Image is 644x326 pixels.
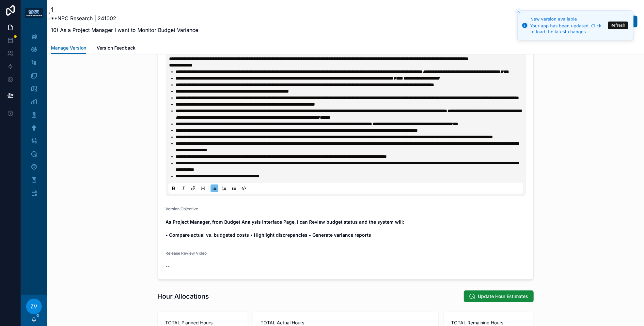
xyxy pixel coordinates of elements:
p: 10) As a Project Manager I want to Monitor Budget Variance [51,26,198,34]
div: New version available [530,16,606,22]
span: -- [166,263,170,270]
h1: 1 [51,5,198,14]
h1: Hour Allocations [158,292,209,301]
strong: As Project Manager, from Budget Analysis Interface Page, I can Review budget status and the syste... [166,219,404,238]
span: Release Review Video [166,251,207,256]
a: Manage Version [51,42,86,54]
button: Update Hour Estimates [464,290,534,302]
button: Close toast [515,8,522,15]
div: Your app has been updated. Click to load the latest changes [530,23,606,35]
button: Refresh [608,22,628,29]
div: scrollable content [21,26,47,207]
img: App logo [25,8,43,18]
span: Version Feedback [97,45,135,51]
p: **NPC Research | 241002 [51,14,198,22]
span: TOTAL Planned Hours [165,319,240,326]
span: TOTAL Remaining Hours [451,319,526,326]
span: Update Hour Estimates [478,293,528,300]
span: Version Objective [166,206,198,211]
span: ZV [31,303,38,310]
span: Manage Version [51,45,86,51]
span: TOTAL Actual Hours [261,319,431,326]
a: Version Feedback [97,42,135,55]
